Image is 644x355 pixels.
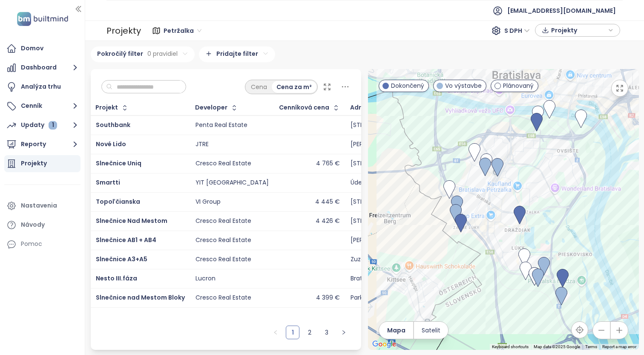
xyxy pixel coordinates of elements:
span: Vo výstavbe [445,81,482,90]
div: Cena [246,81,272,93]
div: Cenníková cena [279,105,329,110]
span: right [341,330,346,335]
div: button [540,24,615,37]
div: Údernícka 2712/24, 851 01 [GEOGRAPHIC_DATA], [GEOGRAPHIC_DATA] [351,179,554,187]
div: [PERSON_NAME] Dvor, 851 07 [GEOGRAPHIC_DATA]-[GEOGRAPHIC_DATA], [GEOGRAPHIC_DATA] [351,237,630,244]
li: Nasledujúca strana [337,326,351,339]
div: [STREET_ADDRESS] [351,160,405,167]
div: Pokročilý filter [91,46,195,62]
div: Zuzany [STREET_ADDRESS] [351,256,428,263]
button: Mapa [379,322,413,339]
div: VI Group [195,198,221,206]
div: Nastavenia [21,200,57,211]
span: Petržalka [164,24,201,37]
div: 4 445 € [315,198,340,206]
a: 1 [286,326,299,339]
div: Projekt [95,105,118,110]
a: Slnečnice nad Mestom Bloky [96,293,185,302]
span: Map data ©2025 Google [534,344,580,349]
li: 2 [303,326,316,339]
a: Southbank [96,121,130,129]
span: 0 pravidiel [147,49,178,58]
span: Satelit [422,326,440,335]
button: left [269,326,282,339]
div: Park [PERSON_NAME], [PERSON_NAME][STREET_ADDRESS] [351,294,516,302]
span: [EMAIL_ADDRESS][DOMAIN_NAME] [507,0,616,21]
div: [STREET_ADDRESS] [351,121,405,129]
div: Pridajte filter [199,46,275,62]
a: 3 [320,326,333,339]
div: Cresco Real Estate [195,294,251,302]
button: right [337,326,351,339]
div: JTRE [195,141,209,148]
li: Predchádzajúca strana [269,326,282,339]
div: [PERSON_NAME][STREET_ADDRESS] [351,141,452,148]
div: 4 399 € [316,294,340,302]
span: Projekty [551,24,606,37]
div: Cena za m² [272,81,316,93]
button: Keyboard shortcuts [492,344,529,350]
div: Cresco Real Estate [195,237,251,244]
div: Adresa [350,105,373,110]
a: Smartti [96,178,120,187]
button: Updaty 1 [4,117,80,134]
span: S DPH [504,24,530,37]
div: Návody [21,219,45,230]
div: Projekty [21,158,47,169]
span: Slnečnice A3+A5 [96,255,147,263]
div: Domov [21,43,43,54]
span: Dokončený [391,81,424,90]
div: Updaty [21,120,57,130]
span: Mapa [387,326,405,335]
div: Cresco Real Estate [195,217,251,225]
img: logo [14,10,71,28]
a: Analýza trhu [4,78,80,95]
a: Návody [4,216,80,234]
a: Terms (opens in new tab) [585,344,597,349]
span: Plánovaný [503,81,534,90]
li: 3 [320,326,333,339]
a: Domov [4,40,80,57]
div: YIT [GEOGRAPHIC_DATA] [195,179,269,187]
div: [STREET_ADDRESS] [351,198,405,206]
div: Developer [195,105,227,110]
a: 2 [303,326,316,339]
li: 1 [286,326,299,339]
a: Nesto III.fáza [96,274,137,283]
a: Slnečnice Nad Mestom [96,216,167,225]
div: Pomoc [4,236,80,253]
span: left [273,330,278,335]
a: Projekty [4,155,80,172]
a: Nové Lido [96,140,126,148]
img: Google [370,339,398,350]
div: Bratislava-[STREET_ADDRESS] [351,275,437,283]
a: Topoľčianska [96,197,140,206]
div: Pomoc [21,239,42,249]
div: Cresco Real Estate [195,256,251,263]
div: 4 765 € [316,160,340,167]
a: Slnečnice AB1 + AB4 [96,236,156,244]
div: Cresco Real Estate [195,160,251,167]
a: Slnečnice Uniq [96,159,141,167]
div: 4 426 € [316,217,340,225]
div: [STREET_ADDRESS] [351,217,405,225]
a: Open this area in Google Maps (opens a new window) [370,339,398,350]
a: Nastavenia [4,197,80,214]
div: Penta Real Estate [195,121,247,129]
a: Report a map error [602,344,636,349]
button: Reporty [4,136,80,153]
div: 1 [49,121,57,130]
button: Cenník [4,98,80,115]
